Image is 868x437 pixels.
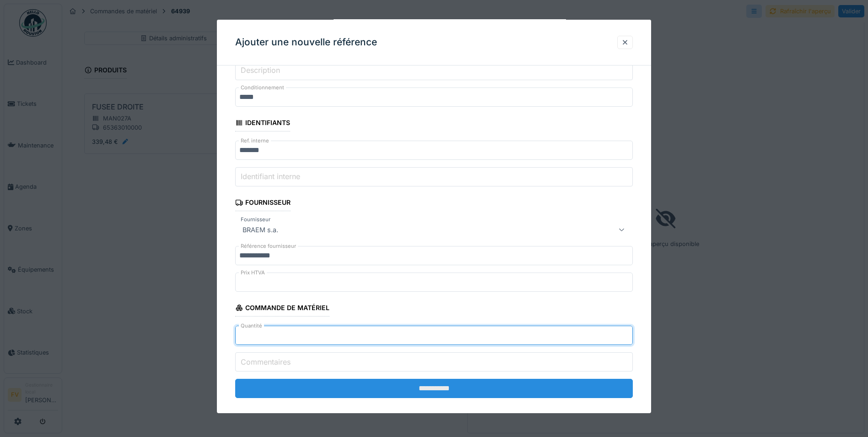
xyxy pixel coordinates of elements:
[239,216,272,224] label: Fournisseur
[235,37,377,48] h3: Ajouter une nouvelle référence
[239,269,267,277] label: Prix HTVA
[239,356,292,367] label: Commentaires
[235,116,290,131] div: Identifiants
[239,322,264,330] label: Quantité
[239,65,282,76] label: Description
[239,137,271,145] label: Ref. interne
[239,224,282,235] div: BRAEM s.a.
[235,301,329,317] div: Commande de matériel
[235,196,291,211] div: Fournisseur
[239,84,286,92] label: Conditionnement
[239,171,302,182] label: Identifiant interne
[239,242,298,250] label: Référence fournisseur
